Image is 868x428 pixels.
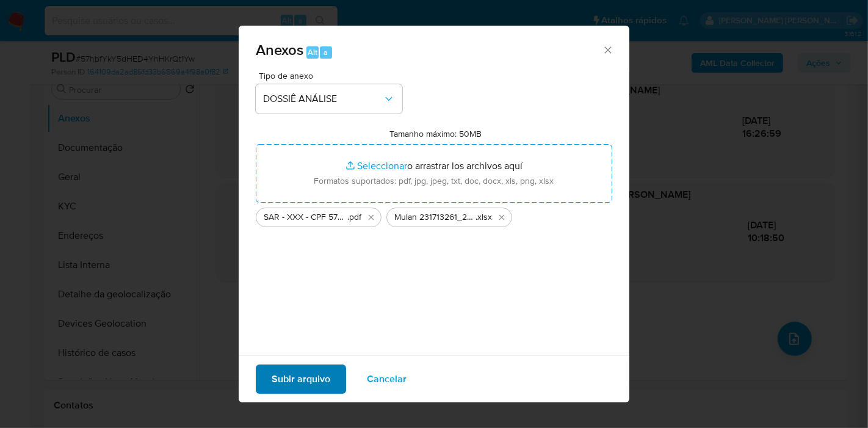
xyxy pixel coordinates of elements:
button: Cancelar [351,365,422,394]
span: Anexos [256,39,303,60]
label: Tamanho máximo: 50MB [390,128,482,139]
span: Mulan 231713261_2025_10_07_11_01_19 [394,211,476,223]
span: Tipo de anexo [259,71,405,80]
span: a [324,46,328,58]
span: Cancelar [367,366,407,393]
span: SAR - XXX - CPF 57225990004 - [PERSON_NAME] [PERSON_NAME] [PERSON_NAME] [264,211,347,223]
span: .pdf [347,211,361,223]
button: Eliminar Mulan 231713261_2025_10_07_11_01_19.xlsx [494,210,509,225]
ul: Archivos seleccionados [256,203,612,227]
button: DOSSIÊ ANÁLISE [256,84,402,114]
span: Subir arquivo [272,366,330,393]
button: Cerrar [602,44,613,55]
button: Eliminar SAR - XXX - CPF 57225990004 - SOILO CARLOS LIMA CONCEICAO.pdf [364,210,378,225]
button: Subir arquivo [256,365,346,394]
span: .xlsx [476,211,492,223]
span: DOSSIÊ ANÁLISE [263,93,383,105]
span: Alt [308,46,317,58]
